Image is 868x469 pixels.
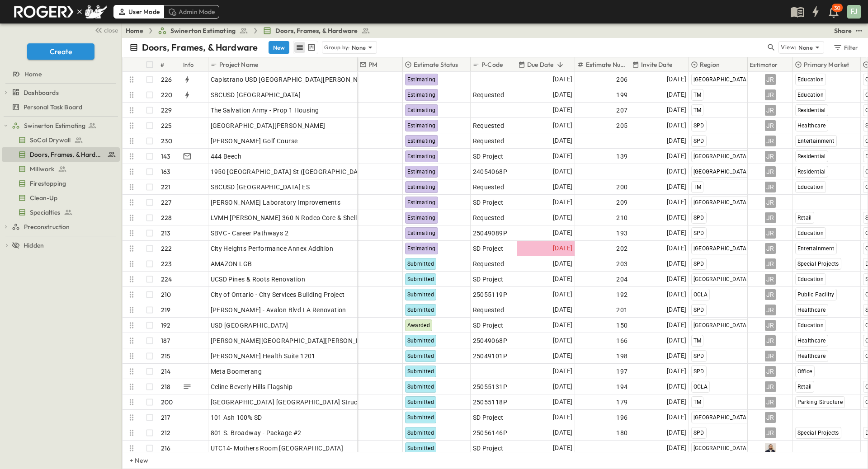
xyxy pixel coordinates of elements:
[161,321,171,330] p: 192
[693,184,702,190] span: TM
[693,322,749,328] span: [GEOGRAPHIC_DATA]
[667,351,686,361] span: [DATE]
[616,352,627,361] span: 198
[211,244,334,253] span: City Heights Performance Annex Addition
[797,338,826,344] span: Healthcare
[473,167,508,176] span: 24054068P
[211,229,289,238] span: SBVC - Career Pathways 2
[765,89,776,100] div: JR
[24,103,82,112] span: Personal Task Board
[30,150,104,159] span: Doors, Frames, & Hardware
[616,90,627,99] span: 199
[553,105,572,115] span: [DATE]
[616,367,627,376] span: 197
[407,322,430,328] span: Awarded
[2,206,118,219] a: Specialties
[797,353,826,359] span: Healthcare
[161,183,171,192] p: 221
[2,100,120,114] div: Personal Task Boardtest
[765,228,776,239] div: JR
[473,213,505,222] span: Requested
[553,243,572,253] span: [DATE]
[667,274,686,284] span: [DATE]
[765,182,776,192] div: JR
[161,275,172,284] p: 224
[126,26,376,35] nav: breadcrumbs
[473,382,508,391] span: 25055131P
[161,198,172,207] p: 227
[211,183,310,192] span: SBCUSD [GEOGRAPHIC_DATA] ES
[834,26,852,35] div: Share
[667,243,686,253] span: [DATE]
[30,136,71,145] span: SoCal Drywall
[473,244,504,253] span: SD Project
[616,259,627,268] span: 203
[797,261,839,267] span: Special Projects
[765,335,776,346] div: JR
[765,151,776,162] div: JR
[765,351,776,361] div: JR
[765,397,776,408] div: JR
[473,275,504,284] span: SD Project
[473,290,508,299] span: 25055119P
[693,76,749,83] span: [GEOGRAPHIC_DATA]
[211,136,298,145] span: [PERSON_NAME] Golf Course
[159,57,181,72] div: #
[553,320,572,330] span: [DATE]
[553,151,572,161] span: [DATE]
[553,120,572,131] span: [DATE]
[765,212,776,223] div: JR
[473,398,508,407] span: 25055118P
[667,136,686,146] span: [DATE]
[834,5,840,12] p: 30
[473,183,505,192] span: Requested
[765,74,776,85] div: JR
[161,152,171,161] p: 143
[616,382,627,391] span: 194
[161,398,173,407] p: 200
[211,382,293,391] span: Celine Beverly Hills Flagship
[553,412,572,422] span: [DATE]
[693,138,704,144] span: SPD
[667,228,686,238] span: [DATE]
[693,215,704,221] span: SPD
[2,134,118,146] a: SoCal Drywall
[161,90,173,99] p: 220
[473,136,505,145] span: Requested
[263,26,370,35] a: Doors, Frames, & Hardware
[616,121,627,130] span: 205
[693,230,704,236] span: SPD
[553,366,572,376] span: [DATE]
[586,60,625,69] p: Estimate Number
[667,305,686,315] span: [DATE]
[181,57,208,72] div: Info
[693,92,702,98] span: TM
[481,60,503,69] p: P-Code
[211,290,345,299] span: City of Ontario - City Services Building Project
[407,399,434,405] span: Submitted
[473,198,504,207] span: SD Project
[160,52,164,77] div: #
[765,243,776,254] div: JR
[616,321,627,330] span: 150
[126,26,143,35] a: Home
[161,167,171,176] p: 163
[765,320,776,331] div: JR
[11,2,107,21] img: RogerSwinnyLogoGroup.png
[616,336,627,345] span: 166
[211,305,346,314] span: [PERSON_NAME] - Avalon Blvd LA Renovation
[797,92,824,98] span: Education
[553,289,572,300] span: [DATE]
[748,57,793,72] div: Estimator
[553,166,572,177] span: [DATE]
[693,122,704,129] span: SPD
[667,182,686,192] span: [DATE]
[797,307,826,313] span: Healthcare
[527,60,553,69] p: Due Date
[211,213,357,222] span: LVMH [PERSON_NAME] 360 N Rodeo Core & Shell
[473,413,504,422] span: SD Project
[407,184,436,190] span: Estimating
[797,399,843,405] span: Parking Structure
[667,197,686,207] span: [DATE]
[616,398,627,407] span: 179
